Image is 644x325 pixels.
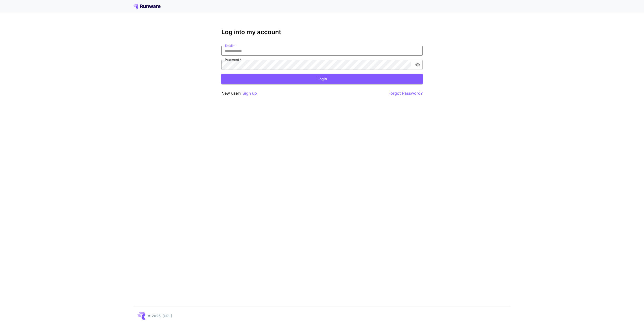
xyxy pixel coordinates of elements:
[413,60,422,69] button: toggle password visibility
[388,90,423,96] button: Forgot Password?
[243,90,257,96] button: Sign up
[221,29,423,36] h3: Log into my account
[147,313,172,318] p: © 2025, [URL]
[225,58,241,62] label: Password
[225,43,235,48] label: Email
[221,90,257,96] p: New user?
[221,74,423,84] button: Login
